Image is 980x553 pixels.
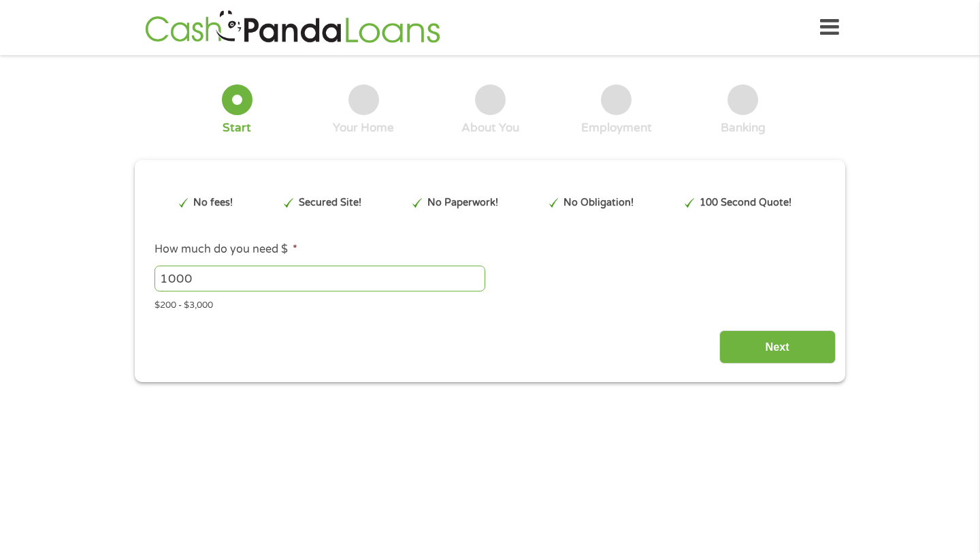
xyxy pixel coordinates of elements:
[427,195,498,210] p: No Paperwork!
[223,121,251,136] div: Start
[581,121,652,136] div: Employment
[721,121,766,136] div: Banking
[299,195,361,210] p: Secured Site!
[141,8,444,47] img: GetLoanNow Logo
[700,195,791,210] p: 100 Second Quote!
[154,294,826,313] div: $200 - $3,000
[154,242,297,257] label: How much do you need $
[461,121,519,136] div: About You
[719,330,836,364] input: Next
[563,195,634,210] p: No Obligation!
[333,121,394,136] div: Your Home
[193,195,233,210] p: No fees!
